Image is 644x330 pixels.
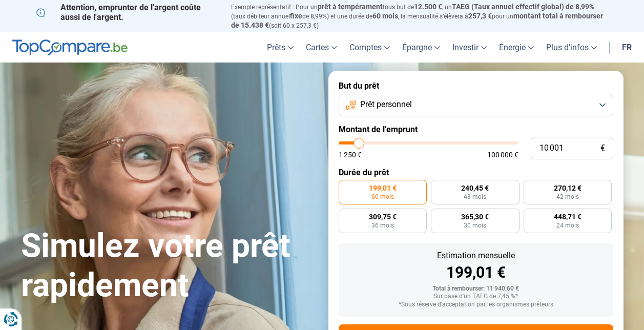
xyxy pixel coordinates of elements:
span: montant total à rembourser de 15.438 € [231,12,603,29]
span: 309,75 € [369,213,397,220]
span: 36 mois [371,222,394,229]
span: € [600,144,605,153]
p: Exemple représentatif : Pour un tous but de , un (taux débiteur annuel de 8,99%) et une durée de ... [231,3,608,30]
a: fr [616,32,638,63]
div: *Sous réserve d'acceptation par les organismes prêteurs [347,301,605,308]
a: Plus d'infos [540,32,603,63]
span: 48 mois [464,194,486,200]
label: Durée du prêt [339,168,613,177]
a: Cartes [300,32,343,63]
div: Sur base d'un TAEG de 7,45 %* [347,293,605,300]
a: Investir [446,32,493,63]
span: 42 mois [556,194,579,200]
img: TopCompare [12,39,128,56]
div: 199,01 € [347,265,605,280]
label: But du prêt [339,81,613,91]
span: 365,30 € [461,213,489,220]
button: Prêt personnel [339,94,613,116]
span: prêt à tempérament [318,3,383,11]
div: Estimation mensuelle [347,252,605,260]
a: Épargne [396,32,446,63]
span: 30 mois [464,222,486,229]
p: Attention, emprunter de l'argent coûte aussi de l'argent. [36,3,219,22]
span: 12.500 € [414,3,442,11]
span: 257,3 € [468,12,492,20]
a: Énergie [493,32,540,63]
span: 60 mois [371,194,394,200]
span: 240,45 € [461,184,489,192]
span: 24 mois [556,222,579,229]
span: 1 250 € [339,151,362,158]
h1: Simulez votre prêt rapidement [21,226,316,305]
span: 199,01 € [369,184,397,192]
div: Total à rembourser: 11 940,60 € [347,285,605,293]
span: fixe [290,12,302,20]
a: Prêts [261,32,300,63]
a: Comptes [343,32,396,63]
span: 100 000 € [487,151,518,158]
span: 448,71 € [554,213,581,220]
span: Prêt personnel [360,99,412,110]
span: TAEG (Taux annuel effectif global) de 8,99% [452,3,594,11]
label: Montant de l'emprunt [339,125,613,134]
span: 270,12 € [554,184,581,192]
span: 60 mois [372,12,398,20]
